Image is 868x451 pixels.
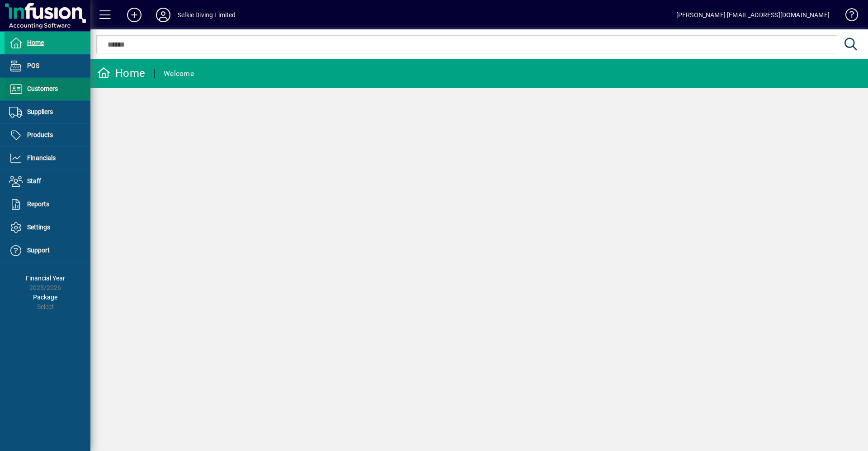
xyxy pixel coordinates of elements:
span: Staff [27,177,41,185]
a: Financials [5,147,90,170]
span: Package [33,294,57,301]
span: Suppliers [27,108,53,115]
span: POS [27,62,39,69]
a: POS [5,55,90,77]
span: Reports [27,200,49,208]
button: Add [120,7,149,23]
span: Financials [27,154,56,161]
span: Products [27,131,53,138]
a: Knowledge Base [839,2,857,31]
span: Customers [27,85,58,92]
a: Staff [5,170,90,193]
div: Welcome [164,66,194,81]
span: Support [27,247,50,254]
span: Settings [27,223,50,231]
div: Home [97,66,145,81]
a: Products [5,124,90,147]
span: Financial Year [26,275,65,282]
div: Selkie Diving Limited [178,8,236,22]
a: Customers [5,78,90,100]
div: [PERSON_NAME] [EMAIL_ADDRESS][DOMAIN_NAME] [676,8,830,22]
a: Reports [5,193,90,216]
a: Settings [5,216,90,239]
a: Support [5,239,90,262]
span: Home [27,39,44,46]
a: Suppliers [5,101,90,123]
button: Profile [149,7,178,23]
